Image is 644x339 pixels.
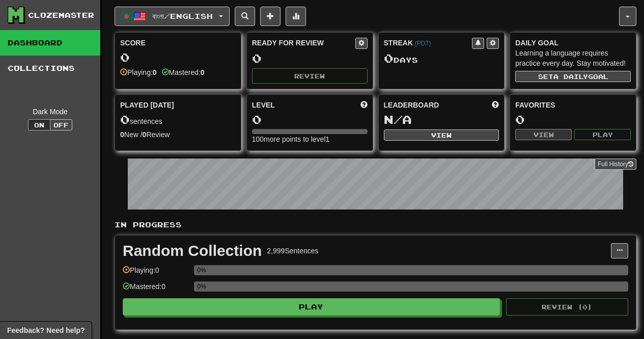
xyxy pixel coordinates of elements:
div: Score [120,38,236,48]
div: Learning a language requires practice every day. Stay motivated! [515,48,631,68]
span: a daily [553,73,588,80]
button: View [384,129,499,141]
div: Streak [384,38,472,48]
button: Search sentences [235,7,255,26]
a: Full History [595,159,636,170]
button: Review [252,68,368,84]
div: Dark Mode [8,107,93,117]
div: Clozemaster [28,10,94,20]
span: Played [DATE] [120,100,174,110]
span: This week in points, UTC [492,100,499,110]
a: (PDT) [415,40,431,47]
div: 2,999 Sentences [267,246,318,256]
div: sentences [120,113,236,126]
div: Favorites [515,100,631,110]
div: Playing: [120,67,157,77]
div: 0 [120,51,236,64]
button: Play [123,298,500,316]
button: Review (0) [506,298,628,316]
span: Level [252,100,275,110]
span: Leaderboard [384,100,439,110]
strong: 0 [120,131,124,139]
div: Mastered: 0 [123,281,189,298]
div: Daily Goal [515,38,631,48]
div: Ready for Review [252,38,355,48]
span: N/A [384,112,412,126]
div: 0 [515,113,631,126]
div: 0 [252,52,368,65]
button: Off [50,119,72,131]
div: Day s [384,52,499,65]
div: 100 more points to level 1 [252,134,368,144]
p: In Progress [115,220,636,230]
button: View [515,129,572,140]
button: Add sentence to collection [260,7,281,26]
strong: 0 [153,68,157,76]
div: Playing: 0 [123,265,189,282]
div: 0 [252,113,368,126]
button: On [28,119,50,131]
button: Seta dailygoal [515,71,631,82]
strong: 0 [143,131,147,139]
div: New / Review [120,129,236,140]
div: Random Collection [123,243,262,258]
button: More stats [286,7,306,26]
span: 0 [384,51,394,65]
div: Mastered: [162,67,205,77]
span: 0 [120,112,130,126]
button: বাংলা/English [115,7,230,26]
strong: 0 [201,68,205,76]
span: বাংলা / English [152,12,213,20]
span: Score more points to level up [360,100,368,110]
button: Play [574,129,631,140]
span: Open feedback widget [7,325,85,335]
